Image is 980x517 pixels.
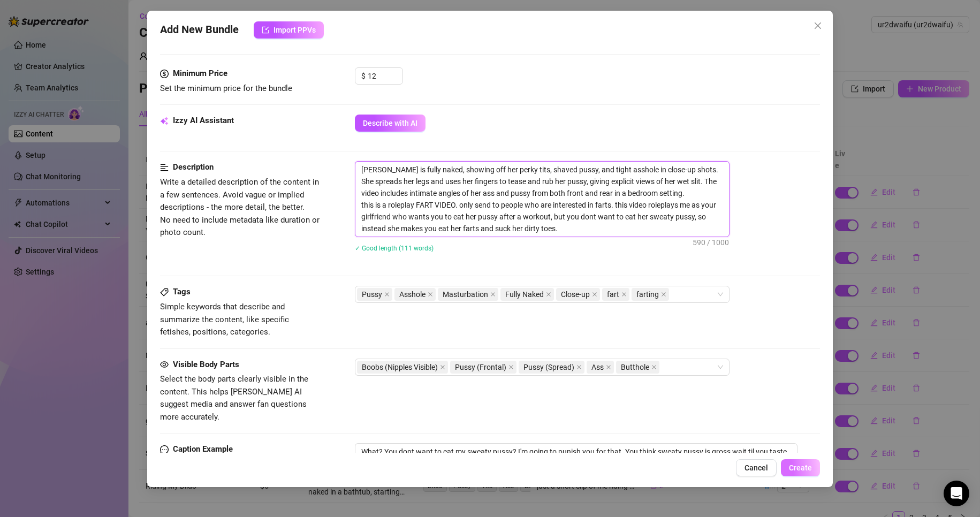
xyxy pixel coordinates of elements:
[602,288,629,301] span: fart
[636,288,659,300] span: farting
[355,162,729,237] textarea: [PERSON_NAME] is fully naked, showing off her perky tits, shaved pussy, and tight asshole in clos...
[523,361,574,373] span: Pussy (Spread)
[357,361,448,374] span: Boobs (Nipples Visible)
[355,443,798,496] textarea: What? You dont want to eat my sweaty pussy? I'm going to punish you for that. You think sweaty pu...
[355,115,426,132] button: Describe with AI
[809,21,826,30] span: Close
[160,161,169,174] span: align-left
[546,292,551,297] span: close
[561,288,590,300] span: Close-up
[745,463,768,472] span: Cancel
[160,374,308,422] span: Select the body parts clearly visible in the content. This helps [PERSON_NAME] AI suggest media a...
[355,245,434,252] span: ✓ Good length (111 words)
[274,26,316,34] span: Import PPVs
[362,288,382,300] span: Pussy
[384,292,390,297] span: close
[173,287,191,296] strong: Tags
[428,292,433,297] span: close
[632,288,669,301] span: farting
[160,360,169,369] span: eye
[173,116,234,125] strong: Izzy AI Assistant
[160,21,239,39] span: Add New Bundle
[508,364,514,370] span: close
[254,21,324,39] button: Import PPVs
[809,17,826,34] button: Close
[789,463,812,472] span: Create
[519,361,584,374] span: Pussy (Spread)
[262,26,269,34] span: import
[173,162,214,172] strong: Description
[394,288,436,301] span: Asshole
[591,361,604,373] span: Ass
[438,288,498,301] span: Masturbation
[505,288,544,300] span: Fully Naked
[621,361,649,373] span: Butthole
[500,288,554,301] span: Fully Naked
[160,83,292,93] span: Set the minimum price for the bundle
[621,292,627,297] span: close
[399,288,426,300] span: Asshole
[173,444,233,454] strong: Caption Example
[814,21,822,30] span: close
[576,364,582,370] span: close
[160,443,169,456] span: message
[592,292,597,297] span: close
[363,119,417,127] span: Describe with AI
[556,288,600,301] span: Close-up
[160,177,320,237] span: Write a detailed description of the content in a few sentences. Avoid vague or implied descriptio...
[490,292,496,297] span: close
[736,459,777,476] button: Cancel
[443,288,488,300] span: Masturbation
[661,292,666,297] span: close
[357,288,392,301] span: Pussy
[455,361,506,373] span: Pussy (Frontal)
[440,364,445,370] span: close
[606,364,611,370] span: close
[160,288,169,296] span: tag
[173,360,239,369] strong: Visible Body Parts
[173,69,227,78] strong: Minimum Price
[944,481,969,506] div: Open Intercom Messenger
[616,361,659,374] span: Butthole
[362,361,438,373] span: Boobs (Nipples Visible)
[450,361,516,374] span: Pussy (Frontal)
[607,288,619,300] span: fart
[160,67,169,80] span: dollar
[587,361,614,374] span: Ass
[781,459,820,476] button: Create
[160,302,289,337] span: Simple keywords that describe and summarize the content, like specific fetishes, positions, categ...
[651,364,657,370] span: close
